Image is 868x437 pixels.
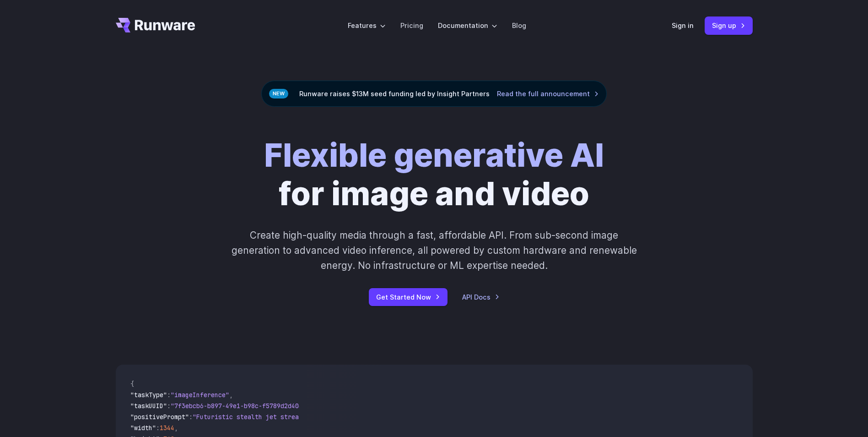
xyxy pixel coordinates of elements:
[264,136,604,175] strong: Flexible generative AI
[130,380,134,388] span: {
[462,292,500,302] a: API Docs
[160,424,174,432] span: 1344
[438,20,497,31] label: Documentation
[130,391,167,399] span: "taskType"
[512,20,526,31] a: Blog
[130,413,189,421] span: "positivePrompt"
[174,424,178,432] span: ,
[348,20,386,31] label: Features
[672,20,694,31] a: Sign in
[171,391,229,399] span: "imageInference"
[229,391,233,399] span: ,
[130,424,156,432] span: "width"
[497,88,599,99] a: Read the full announcement
[189,413,193,421] span: :
[167,402,171,410] span: :
[116,18,195,33] a: Go to /
[130,402,167,410] span: "taskUUID"
[167,391,171,399] span: :
[193,413,526,421] span: "Futuristic stealth jet streaking through a neon-lit cityscape with glowing purple exhaust"
[400,20,423,31] a: Pricing
[171,402,310,410] span: "7f3ebcb6-b897-49e1-b98c-f5789d2d40d7"
[156,424,160,432] span: :
[264,136,604,213] h1: for image and video
[705,16,753,34] a: Sign up
[230,228,638,273] p: Create high-quality media through a fast, affordable API. From sub-second image generation to adv...
[261,81,607,107] div: Runware raises $13M seed funding led by Insight Partners
[369,288,447,306] a: Get Started Now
